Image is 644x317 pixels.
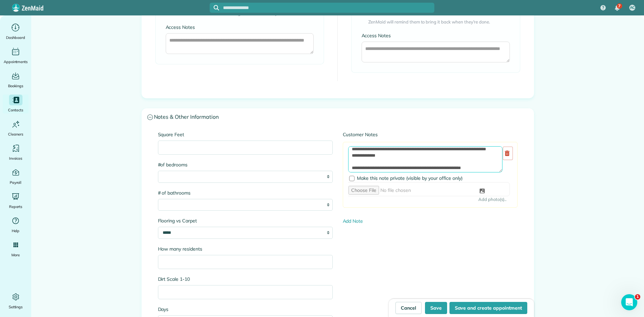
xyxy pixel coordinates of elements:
[449,302,527,314] button: Save and create appointment
[9,304,23,310] span: Settings
[630,5,635,10] span: AC
[214,5,219,10] svg: Focus search
[4,58,28,65] span: Appointments
[3,46,29,65] a: Appointments
[3,167,29,186] a: Payroll
[8,131,23,138] span: Cleaners
[8,107,23,113] span: Contacts
[166,24,314,31] label: Access Notes
[343,131,518,138] label: Customer Notes
[158,190,333,196] label: # of bathrooms
[618,3,621,9] span: 7
[362,32,510,39] label: Access Notes
[9,155,22,162] span: Invoices
[425,302,447,314] button: Save
[12,227,20,234] span: Help
[357,175,463,181] span: Make this note private (visible by your office only)
[621,294,637,310] iframe: Intercom live chat
[3,70,29,89] a: Bookings
[158,131,333,138] label: Square Feet
[3,143,29,162] a: Invoices
[610,1,624,15] div: 7 unread notifications
[3,215,29,234] a: Help
[11,252,20,258] span: More
[158,306,333,313] label: Days
[343,218,363,224] a: Add Note
[158,161,333,168] label: #of bedrooms
[635,294,640,300] span: 1
[6,34,25,41] span: Dashboard
[142,109,534,126] a: Notes & Other Information
[3,95,29,113] a: Contacts
[8,83,23,89] span: Bookings
[9,203,22,210] span: Reports
[158,217,333,224] label: Flooring vs Carpet
[158,246,333,252] label: How many residents
[158,276,333,282] label: Dirt Scale 1-10
[10,179,22,186] span: Payroll
[3,292,29,310] a: Settings
[3,191,29,210] a: Reports
[3,22,29,41] a: Dashboard
[395,302,422,314] a: Cancel
[210,5,219,10] button: Focus search
[368,19,510,25] span: ZenMaid will remind them to bring it back when they’re done.
[3,119,29,138] a: Cleaners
